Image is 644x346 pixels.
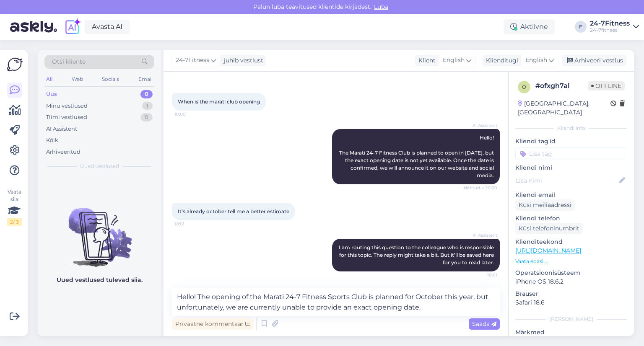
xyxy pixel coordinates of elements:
[46,113,87,121] div: Tiimi vestlused
[137,74,154,85] div: Email
[7,218,22,226] div: 2 / 3
[515,137,627,146] p: Kliendi tag'id
[562,55,626,66] div: Arhiveeri vestlus
[339,244,495,266] span: I am routing this question to the colleague who is responsible for this topic. The reply might ta...
[472,320,496,328] span: Saada
[515,289,627,298] p: Brauser
[38,193,161,268] img: No chats
[7,188,22,226] div: Vaata siia
[100,74,121,85] div: Socials
[415,56,436,65] div: Klient
[516,176,618,185] input: Lisa nimi
[590,20,639,34] a: 24-7Fitness24-7fitness
[535,81,588,91] div: # ofxgh7al
[515,269,627,277] p: Operatsioonisüsteem
[46,125,77,133] div: AI Assistent
[515,247,581,254] a: [URL][DOMAIN_NAME]
[515,298,627,307] p: Safari 18.6
[176,56,209,65] span: 24-7Fitness
[70,74,85,85] div: Web
[57,276,143,284] p: Uued vestlused tulevad siia.
[590,27,630,34] div: 24-7fitness
[483,56,518,65] div: Klienditugi
[64,18,81,36] img: explore-ai
[504,19,555,34] div: Aktiivne
[52,57,86,66] span: Otsi kliente
[466,232,497,238] span: AI Assistent
[46,90,57,98] div: Uus
[466,122,497,129] span: AI Assistent
[443,56,465,65] span: English
[80,163,119,170] span: Uued vestlused
[7,57,23,72] img: Askly Logo
[142,102,153,110] div: 1
[515,124,627,132] div: Kliendi info
[518,99,610,117] div: [GEOGRAPHIC_DATA], [GEOGRAPHIC_DATA]
[515,258,627,265] p: Vaata edasi ...
[515,315,627,323] div: [PERSON_NAME]
[575,21,587,33] div: F
[515,328,627,337] p: Märkmed
[515,223,583,234] div: Küsi telefoninumbrit
[515,147,627,160] input: Lisa tag
[44,74,54,85] div: All
[515,163,627,172] p: Kliendi nimi
[174,221,206,227] span: 10:01
[371,3,391,10] span: Luba
[525,56,547,65] span: English
[172,318,254,330] div: Privaatne kommentaar
[515,238,627,246] p: Klienditeekond
[46,136,58,145] div: Kõik
[85,20,130,34] a: Avasta AI
[172,288,500,316] textarea: Hello! The opening of the Marati 24-7 Fitness Sports Club is planned for October this year, but u...
[174,111,206,117] span: 10:00
[515,199,575,211] div: Küsi meiliaadressi
[46,102,88,110] div: Minu vestlused
[466,272,497,278] span: 10:01
[140,113,153,121] div: 0
[522,84,526,90] span: o
[178,208,289,214] span: It’s already october tell me a better estimate
[178,98,260,105] span: When is the marati club opening
[140,90,153,98] div: 0
[221,56,263,65] div: juhib vestlust
[590,20,630,27] div: 24-7Fitness
[464,185,497,191] span: Nähtud ✓ 10:00
[515,191,627,199] p: Kliendi email
[46,148,80,156] div: Arhiveeritud
[515,214,627,223] p: Kliendi telefon
[515,277,627,286] p: iPhone OS 18.6.2
[588,81,625,90] span: Offline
